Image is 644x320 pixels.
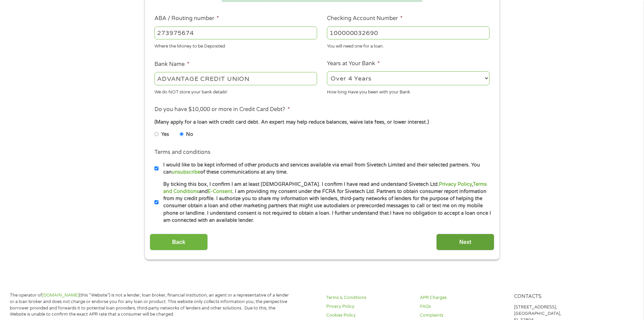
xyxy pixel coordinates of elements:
[154,41,317,50] div: Where the Money to be Deposited
[439,181,472,187] a: Privacy Policy
[161,131,169,138] label: Yes
[326,295,412,301] a: Terms & Conditions
[42,292,79,298] a: [DOMAIN_NAME]
[436,234,494,250] input: Next
[326,312,412,319] a: Cookies Policy
[154,61,189,68] label: Bank Name
[154,106,290,113] label: Do you have $10,000 or more in Credit Card Debt?
[327,26,490,39] input: 345634636
[327,86,490,95] div: How long Have you been with your Bank
[327,41,490,50] div: You will need one for a loan.
[327,60,380,67] label: Years at Your Bank
[154,149,210,156] label: Terms and conditions
[150,234,208,250] input: Back
[420,295,505,301] a: APR Charges
[154,15,219,22] label: ABA / Routing number
[154,119,489,126] div: (Many apply for a loan with credit card debt. An expert may help reduce balances, waive late fees...
[159,161,492,176] label: I would like to be kept informed of other products and services available via email from Sivetech...
[420,312,505,319] a: Complaints
[514,294,600,300] h4: Contacts
[327,15,403,22] label: Checking Account Number
[326,303,412,310] a: Privacy Policy
[172,169,200,175] a: unsubscribe
[10,292,292,318] p: The operator of (this “Website”) is not a lender, loan broker, financial institution, an agent or...
[186,131,193,138] label: No
[154,26,317,39] input: 263177916
[154,86,317,95] div: We do NOT store your bank details!
[163,181,487,194] a: Terms and Conditions
[208,189,232,194] a: E-Consent
[420,303,505,310] a: FAQs
[159,181,492,224] label: By ticking this box, I confirm I am at least [DEMOGRAPHIC_DATA]. I confirm I have read and unders...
